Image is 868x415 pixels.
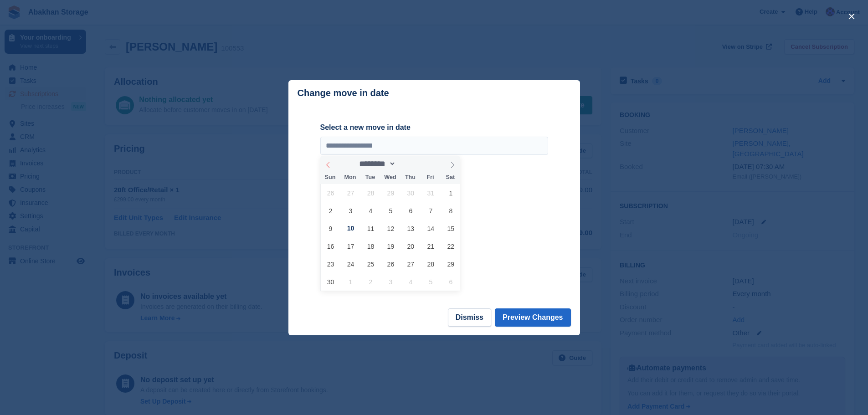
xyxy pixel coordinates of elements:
[402,237,420,255] span: November 20, 2025
[402,202,420,220] span: November 6, 2025
[422,220,440,237] span: November 14, 2025
[402,255,420,273] span: November 27, 2025
[342,184,360,202] span: October 27, 2025
[362,202,380,220] span: November 4, 2025
[356,159,396,169] select: Month
[396,159,425,169] input: Year
[382,184,400,202] span: October 29, 2025
[382,273,400,291] span: December 3, 2025
[448,308,491,327] button: Dismiss
[322,220,339,237] span: November 9, 2025
[442,184,460,202] span: November 1, 2025
[402,220,420,237] span: November 13, 2025
[362,255,380,273] span: November 25, 2025
[322,184,339,202] span: October 26, 2025
[382,255,400,273] span: November 26, 2025
[422,255,440,273] span: November 28, 2025
[422,184,440,202] span: October 31, 2025
[402,273,420,291] span: December 4, 2025
[340,174,360,180] span: Mon
[442,273,460,291] span: December 6, 2025
[442,237,460,255] span: November 22, 2025
[380,174,400,180] span: Wed
[322,202,339,220] span: November 2, 2025
[298,88,389,98] p: Change move in date
[400,174,420,180] span: Thu
[402,184,420,202] span: October 30, 2025
[360,174,380,180] span: Tue
[382,202,400,220] span: November 5, 2025
[342,220,360,237] span: November 10, 2025
[342,273,360,291] span: December 1, 2025
[495,308,571,327] button: Preview Changes
[322,273,339,291] span: November 30, 2025
[362,184,380,202] span: October 28, 2025
[422,237,440,255] span: November 21, 2025
[342,255,360,273] span: November 24, 2025
[362,220,380,237] span: November 11, 2025
[422,202,440,220] span: November 7, 2025
[442,202,460,220] span: November 8, 2025
[320,122,548,133] label: Select a new move in date
[362,273,380,291] span: December 2, 2025
[442,220,460,237] span: November 15, 2025
[440,174,460,180] span: Sat
[320,174,340,180] span: Sun
[382,237,400,255] span: November 19, 2025
[322,237,339,255] span: November 16, 2025
[322,255,339,273] span: November 23, 2025
[422,273,440,291] span: December 5, 2025
[342,202,360,220] span: November 3, 2025
[442,255,460,273] span: November 29, 2025
[362,237,380,255] span: November 18, 2025
[382,220,400,237] span: November 12, 2025
[420,174,440,180] span: Fri
[844,9,859,24] button: close
[342,237,360,255] span: November 17, 2025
